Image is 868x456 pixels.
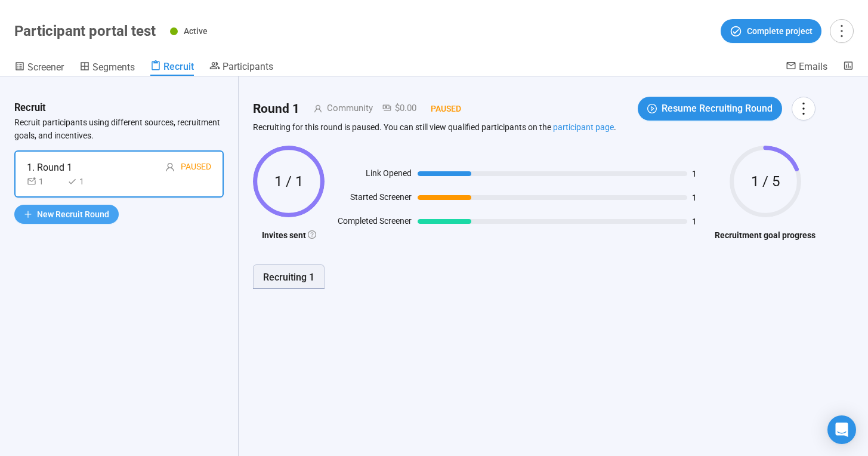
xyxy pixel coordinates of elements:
[165,162,175,172] span: user
[322,101,373,116] div: Community
[24,210,32,218] span: plus
[27,160,72,175] div: 1. Round 1
[373,101,416,116] div: $0.00
[330,214,412,232] div: Completed Screener
[721,19,821,43] button: Complete project
[92,61,135,73] span: Segments
[253,99,299,119] h2: Round 1
[827,415,856,444] div: Open Intercom Messenger
[27,61,64,73] span: Screener
[730,174,801,189] span: 1 / 5
[253,229,325,242] h4: Invites sent
[692,217,709,226] span: 1
[263,270,314,285] div: Recruiting 1
[692,170,709,178] span: 1
[253,121,816,134] div: Recruiting for this round is paused. You can still view qualified participants on the .
[14,100,46,116] h3: Recruit
[253,174,325,189] span: 1 / 1
[37,208,109,221] span: New Recruit Round
[14,116,224,142] p: Recruit participants using different sources, recruitment goals, and incentives.
[833,23,850,39] span: more
[308,230,316,239] span: question-circle
[181,160,211,175] div: Paused
[795,100,811,116] span: more
[79,60,135,76] a: Segments
[786,60,827,75] a: Emails
[715,229,816,242] h4: Recruitment goal progress
[184,26,208,36] span: Active
[14,205,119,224] button: plusNew Recruit Round
[692,193,709,202] span: 1
[416,102,461,115] div: Paused
[299,104,322,113] span: user
[67,175,103,188] div: 1
[799,61,827,72] span: Emails
[553,122,614,132] a: participant page
[330,190,412,208] div: Started Screener
[830,19,854,43] button: more
[150,60,194,76] a: Recruit
[14,60,64,76] a: Screener
[747,24,813,38] span: Complete project
[638,97,782,121] button: play-circleResume Recruiting Round
[223,61,273,72] span: Participants
[163,61,194,72] span: Recruit
[27,175,63,188] div: 1
[330,167,412,184] div: Link Opened
[209,60,273,75] a: Participants
[14,23,156,39] h1: Participant portal test
[792,97,816,121] button: more
[647,104,657,113] span: play-circle
[662,101,773,116] span: Resume Recruiting Round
